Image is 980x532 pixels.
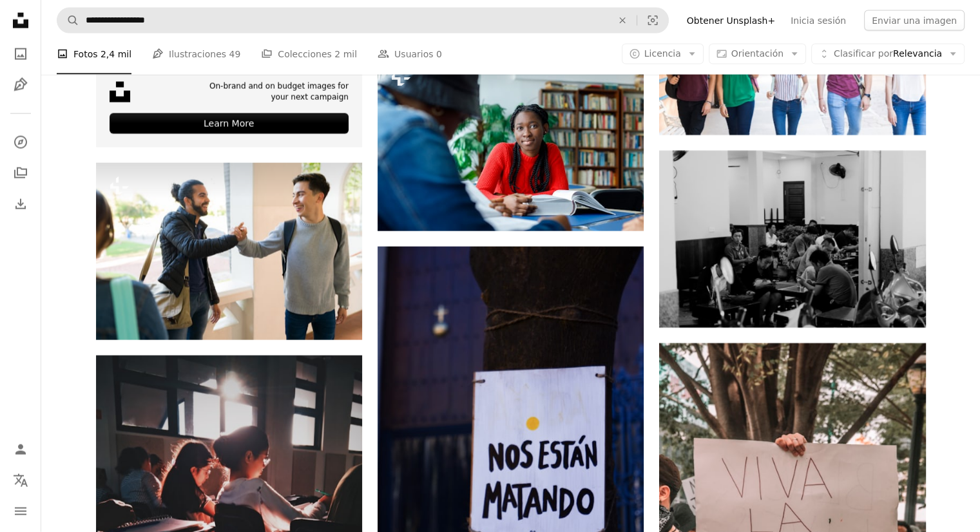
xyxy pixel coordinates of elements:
a: Fotos [8,41,34,67]
span: Licencia [644,48,681,59]
a: Ilustraciones 49 [152,33,240,75]
a: Iniciar sesión / Registrarse [8,437,34,462]
img: La gente se sienta y se reúne dentro de un café. [659,151,925,328]
span: On-brand and on budget images for your next campaign [202,81,349,103]
div: Learn More [110,113,349,134]
a: ¡Hola! Jóvenes estudiantes emocionados sintiéndose alegres y saludándose en la universidad [96,245,362,257]
a: Historial de descargas [8,191,34,217]
span: 0 [436,47,442,61]
a: Usuarios 0 [378,33,442,75]
a: Ilustraciones [8,72,34,98]
button: Clasificar porRelevancia [811,44,965,64]
span: Orientación [731,48,783,59]
a: La gente se sienta y se reúne dentro de un café. [659,233,925,245]
button: Búsqueda visual [637,8,668,33]
img: Una mujer sentada en una mesa con un libro abierto [378,54,644,231]
button: Orientación [709,44,806,64]
a: Colecciones 2 mil [261,33,357,75]
a: Inicia sesión [783,10,854,31]
button: Licencia [622,44,704,64]
a: Explorar [8,129,34,155]
button: Menú [8,499,34,524]
img: ¡Hola! Jóvenes estudiantes emocionados sintiéndose alegres y saludándose en la universidad [96,163,362,340]
button: Idioma [8,468,34,493]
a: Una mujer sentada en una mesa con un libro abierto [378,137,644,148]
a: Inicio — Unsplash [8,8,34,36]
a: Obtener Unsplash+ [679,10,783,31]
button: Borrar [608,8,637,33]
a: Colecciones [8,160,34,186]
a: Papel de impresión blanco y negro [378,407,644,419]
span: 49 [229,47,240,61]
span: Clasificar por [834,48,893,59]
button: Buscar en Unsplash [57,8,79,33]
form: Encuentra imágenes en todo el sitio [57,8,669,33]
span: Relevancia [834,48,942,61]
span: 2 mil [334,47,357,61]
button: Enviar una imagen [864,10,965,31]
img: file-1631678316303-ed18b8b5cb9cimage [110,82,130,102]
